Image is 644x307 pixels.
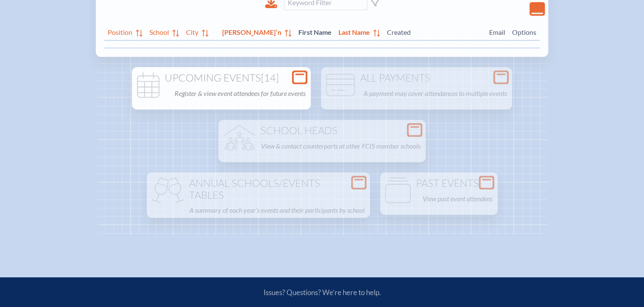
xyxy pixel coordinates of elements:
p: Issues? Questions? We’re here to help. [172,288,472,297]
h1: Annual Schools/Events Tables [150,177,366,201]
span: City [186,26,198,37]
span: Last Name [338,26,370,37]
p: Register & view event attendees for future events [175,87,306,99]
h1: Upcoming Events [135,72,307,84]
span: School [149,26,169,37]
p: View past event attendees [423,193,492,205]
p: View & contact counterparts at other FCIS member schools [261,140,421,152]
p: A summary of each year’s events and their participants by school [189,204,365,216]
span: Created [387,26,482,37]
h1: School Heads [222,125,422,137]
span: First Name [298,26,332,37]
span: [PERSON_NAME]’n [222,26,281,37]
p: A payment may cover attendances to multiple events [364,87,507,99]
span: [14] [261,71,279,84]
h1: All Payments [324,72,509,84]
h1: Past Events [384,177,494,189]
span: Position [108,26,132,37]
span: Options [512,26,536,37]
span: Email [489,26,505,37]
